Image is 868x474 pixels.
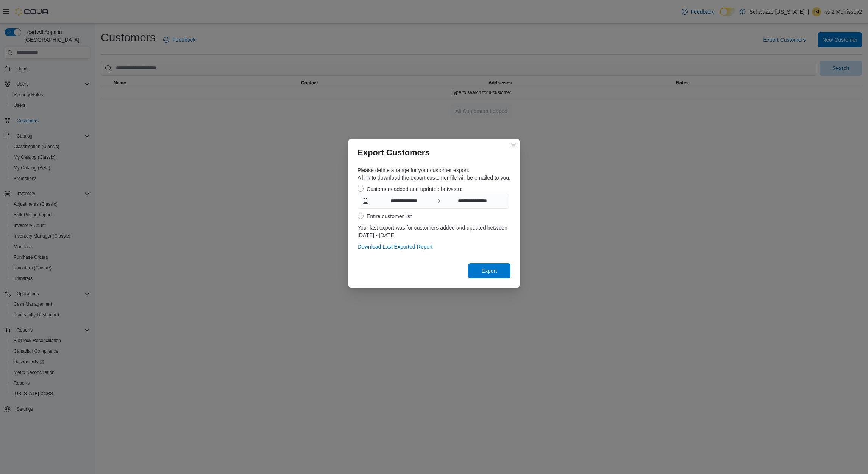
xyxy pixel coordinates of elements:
[358,166,510,181] div: Please define a range for your customer export. A link to download the export customer file will ...
[509,141,518,150] button: Closes this modal window
[358,212,412,221] label: Entire customer list
[482,267,497,275] span: Export
[358,148,430,157] h3: Export Customers
[441,194,503,208] input: Press the down key to open a popover containing a calendar.
[468,263,510,278] button: Export
[358,224,510,239] div: Your last export was for customers added and updated between [DATE] - [DATE]
[358,243,432,250] span: Download Last Exported Report
[358,185,462,194] label: Customers added and updated between:
[435,198,441,204] svg: to
[358,239,432,254] button: Download Last Exported Report
[373,194,435,208] input: Press the down key to open a popover containing a calendar.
